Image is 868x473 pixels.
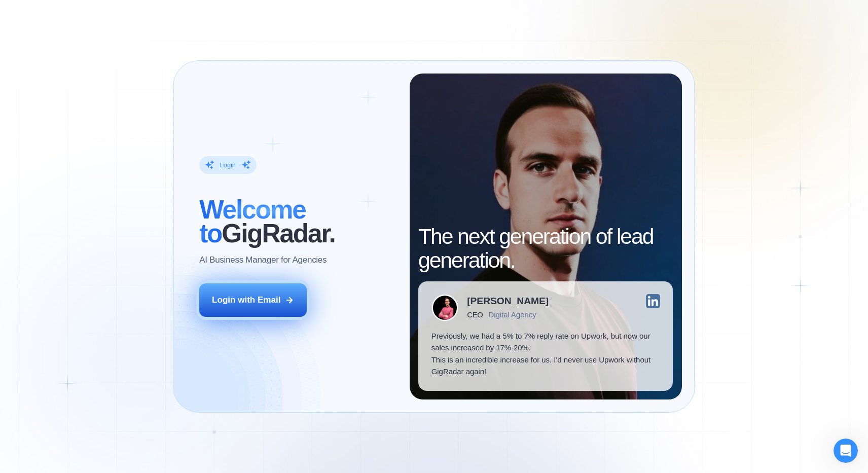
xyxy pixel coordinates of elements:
[220,161,236,169] div: Login
[467,310,483,319] div: CEO
[199,283,307,317] button: Login with Email
[467,296,549,306] div: [PERSON_NAME]
[199,254,327,266] p: AI Business Manager for Agencies
[212,294,280,306] div: Login with Email
[418,225,673,272] h2: The next generation of lead generation.
[834,439,858,463] iframe: Intercom live chat
[431,330,660,378] p: Previously, we had a 5% to 7% reply rate on Upwork, but now our sales increased by 17%-20%. This ...
[199,195,306,248] span: Welcome to
[488,310,536,319] div: Digital Agency
[199,198,396,245] h2: ‍ GigRadar.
